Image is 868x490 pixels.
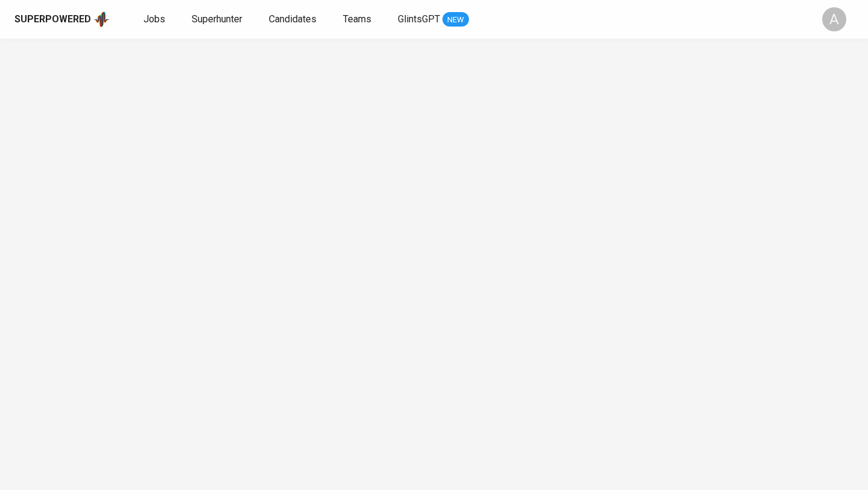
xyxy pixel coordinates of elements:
span: Superhunter [192,13,242,25]
div: Superpowered [14,13,91,27]
a: Jobs [143,12,168,27]
span: NEW [442,14,469,26]
a: Teams [343,12,374,27]
a: Superhunter [192,12,245,27]
span: Candidates [269,13,316,25]
a: GlintsGPT NEW [398,12,469,27]
a: Candidates [269,12,319,27]
a: Superpoweredapp logo [14,10,110,28]
div: A [822,7,846,31]
span: Teams [343,13,371,25]
span: GlintsGPT [398,13,440,25]
img: app logo [93,10,110,28]
span: Jobs [143,13,165,25]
